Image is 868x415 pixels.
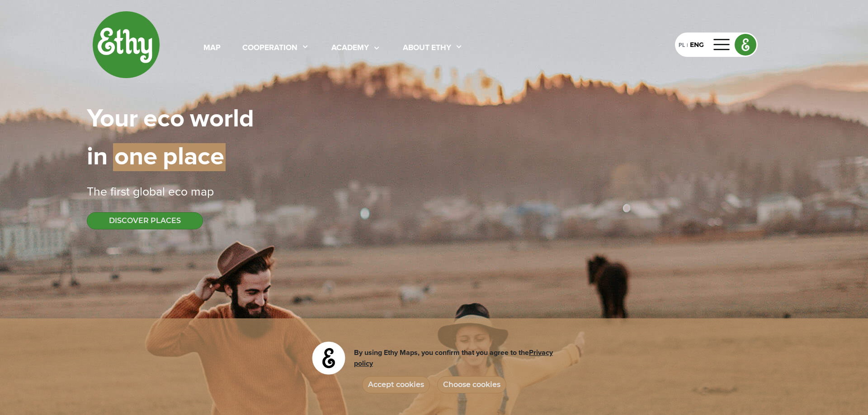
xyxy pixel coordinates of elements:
div: map [203,42,221,54]
div: The first global eco map [87,183,781,201]
button: Choose cookies [437,376,506,393]
div: ENG [690,40,704,50]
span: | [184,107,190,132]
img: logo_bw.png [311,340,347,376]
span: place [163,143,226,171]
button: Accept cookies [362,376,430,393]
span: eco [143,107,184,132]
span: one [113,143,157,171]
button: DISCOVER PLACES [87,212,203,229]
span: Your [87,107,138,132]
span: in [87,145,108,170]
span: world [190,107,254,132]
img: ethy-logo [92,11,160,79]
img: ethy logo [735,34,756,55]
div: PL [679,40,685,50]
div: | [685,42,690,50]
span: | [157,143,163,171]
span: | [138,107,143,132]
span: By using Ethy Maps, you confirm that you agree to the [354,349,553,367]
div: cooperation [242,42,297,54]
div: About ethy [403,42,451,54]
div: academy [331,42,369,54]
span: | [108,145,113,170]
